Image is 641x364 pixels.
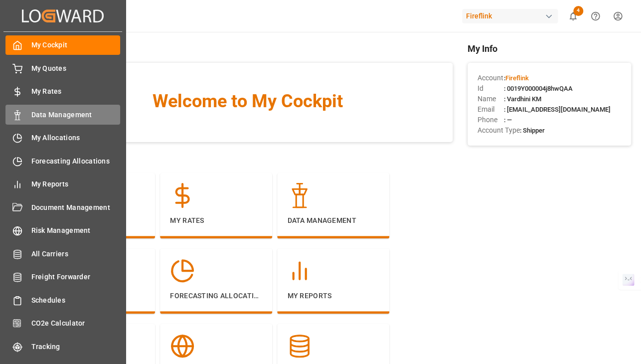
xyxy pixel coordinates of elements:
span: : Shipper [520,127,545,134]
span: 4 [573,6,583,16]
span: Freight Forwarder [31,272,121,282]
span: Risk Management [31,225,121,236]
span: My Quotes [31,63,121,74]
span: : [EMAIL_ADDRESS][DOMAIN_NAME] [504,106,611,113]
a: All Carriers [5,244,120,263]
span: My Rates [31,86,121,97]
span: My Reports [31,179,121,189]
a: Document Management [5,197,120,217]
span: Document Management [31,202,121,213]
span: Tracking [31,342,121,352]
span: My Cockpit [31,40,121,50]
span: CO2e Calculator [31,318,121,329]
span: Account Type [478,125,520,136]
span: My Info [468,42,631,55]
a: Freight Forwarder [5,267,120,287]
p: Data Management [287,215,379,226]
button: show 4 new notifications [562,5,584,27]
p: Forecasting Allocations [170,291,262,301]
button: Fireflink [462,6,562,25]
a: My Quotes [5,58,120,78]
a: Forecasting Allocations [5,151,120,171]
span: : Vardhini KM [504,95,541,103]
a: My Reports [5,175,120,194]
p: My Rates [170,215,262,226]
span: Name [478,94,504,104]
span: All Carriers [31,249,121,259]
a: My Cockpit [5,35,120,55]
a: Data Management [5,105,120,124]
span: : — [504,116,512,124]
a: Tracking [5,337,120,356]
span: Forecasting Allocations [31,156,121,167]
span: Id [478,83,504,94]
span: My Allocations [31,133,121,143]
span: Account [478,73,504,83]
a: CO2e Calculator [5,314,120,333]
span: Navigation [43,152,452,166]
span: Welcome to My Cockpit [63,88,432,115]
span: Fireflink [505,74,529,82]
a: Risk Management [5,221,120,240]
a: My Allocations [5,128,120,148]
span: Schedules [31,295,121,306]
p: My Reports [287,291,379,301]
a: Schedules [5,290,120,310]
a: My Rates [5,82,120,101]
span: Phone [478,115,504,125]
span: Email [478,104,504,115]
span: Data Management [31,110,121,120]
button: Help Center [584,5,607,27]
div: Fireflink [462,9,558,23]
span: : [504,74,529,82]
span: : 0019Y000004j8hwQAA [504,85,573,92]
